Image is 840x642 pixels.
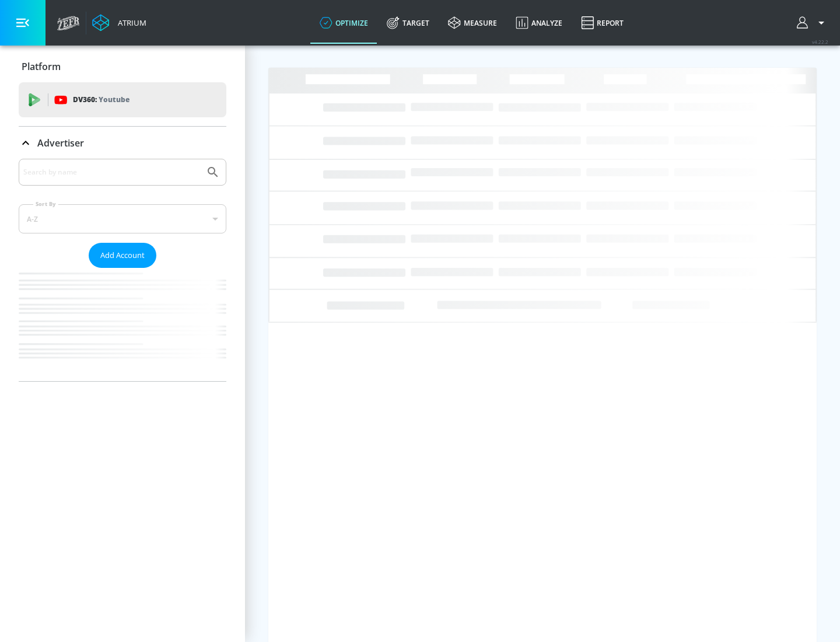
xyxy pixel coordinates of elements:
p: DV360: [73,93,129,106]
a: optimize [310,2,377,44]
span: Add Account [100,249,145,262]
p: Platform [22,60,61,73]
a: Target [377,2,439,44]
div: Platform [19,50,226,83]
p: Advertiser [37,137,84,149]
input: Search by name [23,165,200,180]
p: Youtube [99,93,129,106]
div: DV360: Youtube [19,82,226,117]
a: Analyze [506,2,572,44]
div: A-Z [19,204,226,233]
button: Add Account [89,243,156,268]
label: Sort By [33,200,58,208]
nav: list of Advertiser [19,268,226,381]
a: Report [572,2,633,44]
span: v 4.22.2 [812,39,828,45]
div: Advertiser [19,159,226,381]
a: Atrium [92,14,146,32]
div: Advertiser [19,127,226,159]
a: measure [439,2,506,44]
div: Atrium [113,18,146,28]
